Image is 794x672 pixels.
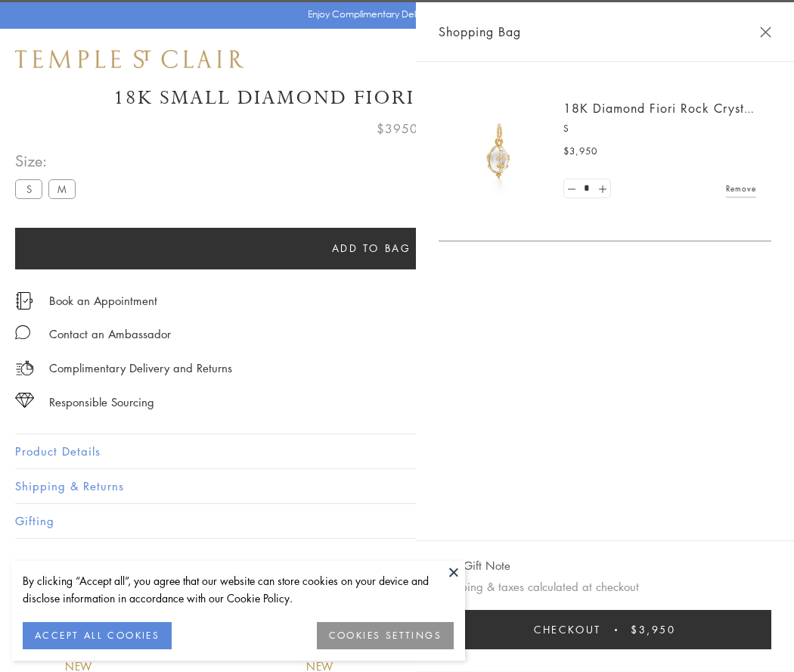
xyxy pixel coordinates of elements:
button: Gifting [15,504,779,538]
img: MessageIcon-01_2.svg [15,325,30,340]
img: icon_sourcing.svg [15,393,34,408]
div: By clicking “Accept all”, you agree that our website can store cookies on your device and disclos... [23,572,454,607]
p: Shipping & taxes calculated at checkout [439,577,771,596]
button: Close Shopping Bag [760,26,771,38]
img: P51889-E11FIORI [454,106,544,197]
button: ACCEPT ALL COOKIES [23,622,172,649]
button: Add Gift Note [439,556,510,575]
button: Checkout $3,950 [439,610,771,649]
button: Product Details [15,434,779,468]
span: $3,950 [563,144,597,159]
label: M [48,179,76,198]
button: Shipping & Returns [15,469,779,503]
span: Shopping Bag [439,22,521,42]
p: Complimentary Delivery and Returns [49,359,232,378]
h1: 18K Small Diamond Fiori Rock Crystal Amulet [15,85,779,111]
button: Add to bag [15,228,727,269]
img: icon_delivery.svg [15,359,34,378]
a: Remove [726,180,756,197]
a: Set quantity to 2 [594,179,609,198]
span: Checkout [534,621,601,638]
img: Temple St. Clair [15,50,243,68]
div: Responsible Sourcing [49,393,154,412]
span: $3,950 [631,621,676,638]
a: Set quantity to 0 [564,179,579,198]
img: icon_appointment.svg [15,292,33,310]
label: S [15,179,42,198]
span: Add to bag [332,240,411,257]
button: COOKIES SETTINGS [317,622,454,649]
span: $3950 [377,119,418,138]
p: S [563,121,756,136]
a: Book an Appointment [49,292,157,309]
p: Enjoy Complimentary Delivery & Returns [308,7,479,22]
span: Size: [15,148,82,173]
div: Contact an Ambassador [49,325,171,344]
